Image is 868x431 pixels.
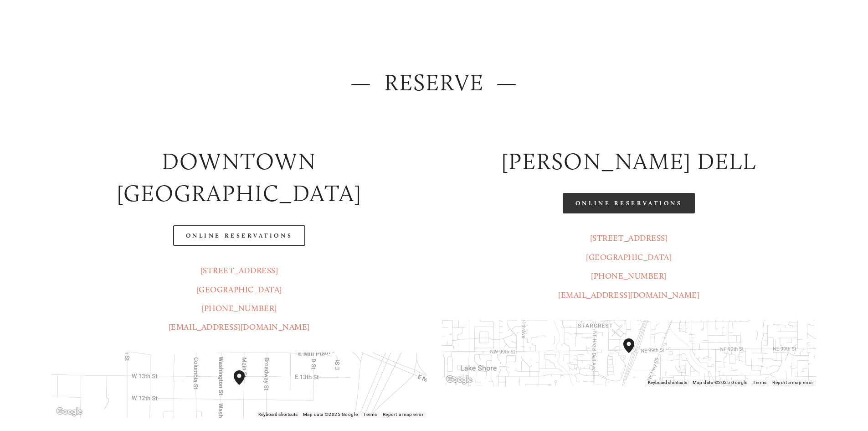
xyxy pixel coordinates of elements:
[383,412,424,417] a: Report a map error
[54,406,84,418] img: Google
[169,322,310,332] a: [EMAIL_ADDRESS][DOMAIN_NAME]
[558,290,699,300] a: [EMAIL_ADDRESS][DOMAIN_NAME]
[623,338,645,368] div: Amaro's Table 816 Northeast 98th Circle Vancouver, WA, 98665, United States
[258,411,298,418] button: Keyboard shortcuts
[442,145,816,178] h2: [PERSON_NAME] DELL
[196,285,282,295] a: [GEOGRAPHIC_DATA]
[234,370,256,400] div: Amaro's Table 1220 Main Street vancouver, United States
[563,193,695,213] a: Online Reservations
[54,406,84,418] a: Open this area in Google Maps (opens a new window)
[52,145,426,210] h2: Downtown [GEOGRAPHIC_DATA]
[772,380,813,385] a: Report a map error
[753,380,767,385] a: Terms
[590,233,668,243] a: [STREET_ADDRESS]
[444,374,474,386] img: Google
[200,265,278,275] a: [STREET_ADDRESS]
[52,67,816,99] h2: — Reserve —
[693,380,747,385] span: Map data ©2025 Google
[648,379,687,386] button: Keyboard shortcuts
[586,252,672,262] a: [GEOGRAPHIC_DATA]
[201,303,277,313] a: [PHONE_NUMBER]
[591,271,667,281] a: [PHONE_NUMBER]
[363,412,377,417] a: Terms
[173,225,305,246] a: Online Reservations
[444,374,474,386] a: Open this area in Google Maps (opens a new window)
[303,412,358,417] span: Map data ©2025 Google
